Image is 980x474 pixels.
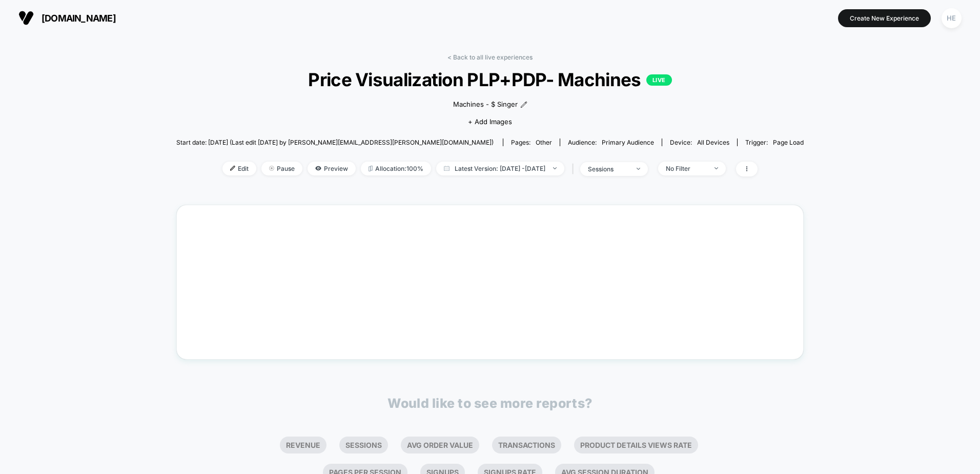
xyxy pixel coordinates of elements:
[468,117,512,126] span: + Add Images
[230,166,235,171] img: edit
[646,74,672,86] p: LIVE
[222,162,256,175] span: Edit
[714,167,718,169] img: end
[308,162,356,175] span: Preview
[369,166,373,171] img: rebalance
[492,437,561,453] li: Transactions
[536,139,552,146] span: other
[339,437,388,453] li: Sessions
[568,139,654,146] div: Audience:
[697,139,729,146] span: all devices
[387,396,593,411] p: Would like to see more reports?
[401,437,479,453] li: Avg Order Value
[436,162,564,175] span: Latest Version: [DATE] - [DATE]
[602,139,654,146] span: Primary Audience
[553,167,557,169] img: end
[942,8,962,28] div: HE
[637,168,640,170] img: end
[176,139,494,146] span: Start date: [DATE] (Last edit [DATE] by [PERSON_NAME][EMAIL_ADDRESS][PERSON_NAME][DOMAIN_NAME])
[42,13,116,24] span: [DOMAIN_NAME]
[18,10,34,26] img: Visually logo
[569,162,580,176] span: |
[453,100,518,110] span: Machines - $ Singer
[261,162,302,175] span: Pause
[838,9,931,27] button: Create New Experience
[511,139,552,146] div: Pages:
[280,437,326,453] li: Revenue
[773,139,804,146] span: Page Load
[574,437,698,453] li: Product Details Views Rate
[588,165,629,173] div: sessions
[361,162,431,175] span: Allocation: 100%
[444,166,450,171] img: calendar
[15,10,119,26] button: [DOMAIN_NAME]
[666,165,707,172] div: No Filter
[269,166,274,171] img: end
[938,8,965,29] button: HE
[745,139,804,146] div: Trigger:
[662,139,737,146] span: Device:
[208,69,772,90] span: Price Visualization PLP+PDP- Machines
[447,53,533,61] a: < Back to all live experiences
